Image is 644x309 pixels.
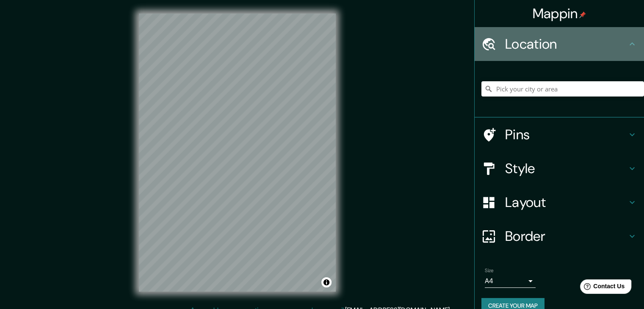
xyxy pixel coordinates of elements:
[569,276,635,300] iframe: Help widget launcher
[475,118,644,152] div: Pins
[505,160,627,177] h4: Style
[321,277,332,287] button: Toggle attribution
[485,267,494,274] label: Size
[505,194,627,211] h4: Layout
[475,219,644,253] div: Border
[505,36,627,52] h4: Location
[475,185,644,219] div: Layout
[475,152,644,185] div: Style
[505,126,627,143] h4: Pins
[533,5,586,22] h4: Mappin
[579,11,586,18] img: pin-icon.png
[475,27,644,61] div: Location
[139,14,336,292] canvas: Map
[505,228,627,245] h4: Border
[485,274,536,288] div: A4
[481,81,644,97] input: Pick your city or area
